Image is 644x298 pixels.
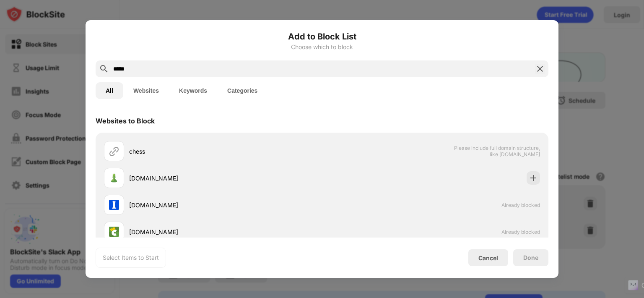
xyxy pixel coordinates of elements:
div: chess [129,147,322,156]
span: Already blocked [501,229,540,235]
span: Already blocked [501,202,540,208]
button: Websites [123,82,169,99]
img: search-close [535,64,545,74]
div: Cancel [478,254,498,261]
img: favicons [109,173,119,183]
div: Done [523,254,538,261]
div: [DOMAIN_NAME] [129,174,322,183]
div: Select Items to Start [103,254,159,262]
div: [DOMAIN_NAME] [129,227,322,236]
div: Websites to Block [96,117,155,125]
button: Keywords [169,82,217,99]
img: url.svg [109,146,119,156]
button: Categories [217,82,267,99]
img: favicons [109,200,119,210]
div: Choose which to block [96,44,548,50]
img: search.svg [99,64,109,74]
span: Please include full domain structure, like [DOMAIN_NAME] [454,145,540,157]
img: favicons [109,227,119,237]
button: All [96,82,123,99]
h6: Add to Block List [96,30,548,43]
div: [DOMAIN_NAME] [129,201,322,209]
